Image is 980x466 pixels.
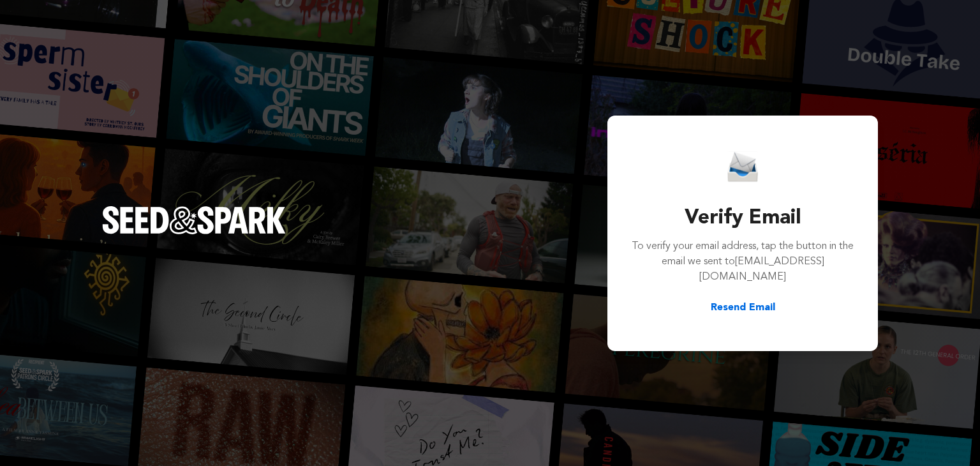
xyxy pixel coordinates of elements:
a: Seed&Spark Homepage [102,206,286,260]
span: [EMAIL_ADDRESS][DOMAIN_NAME] [699,257,824,282]
p: To verify your email address, tap the button in the email we sent to [630,239,855,285]
button: Resend Email [711,300,775,315]
img: Seed&Spark Email Icon [727,151,758,183]
h3: Verify Email [630,203,855,234]
img: Seed&Spark Logo [102,206,286,234]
